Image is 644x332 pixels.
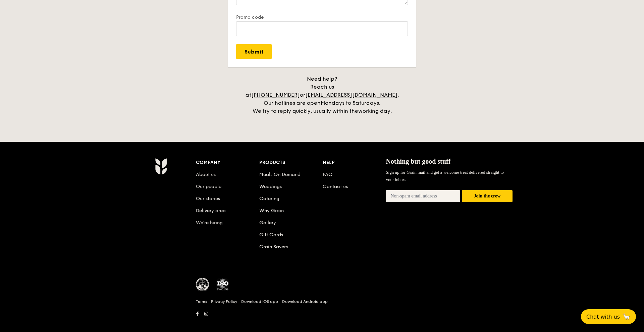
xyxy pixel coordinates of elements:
a: Terms [196,299,207,304]
span: Sign up for Grain mail and get a welcome treat delivered straight to your inbox. [386,170,504,182]
a: Weddings [259,184,282,189]
div: Help [323,158,386,167]
a: Why Grain [259,208,284,214]
input: Submit [236,44,272,59]
div: Company [196,158,259,167]
span: 🦙 [623,313,631,321]
a: FAQ [323,172,332,177]
a: About us [196,172,216,177]
a: [PHONE_NUMBER] [251,92,300,98]
input: Non-spam email address [386,190,460,202]
img: MUIS Halal Certified [196,278,209,291]
a: Meals On Demand [259,172,301,177]
a: Download Android app [282,299,328,304]
a: Privacy Policy [211,299,237,304]
a: Gift Cards [259,232,283,238]
span: Nothing but good stuff [386,158,450,165]
a: We’re hiring [196,220,223,226]
a: Grain Savers [259,244,288,250]
a: Gallery [259,220,276,226]
a: [EMAIL_ADDRESS][DOMAIN_NAME] [305,92,397,98]
button: Join the crew [462,190,513,202]
div: Need help? Reach us at or . Our hotlines are open We try to reply quickly, usually within the [238,75,406,115]
span: Chat with us [586,314,620,320]
img: ISO Certified [216,278,229,291]
span: working day. [358,108,392,114]
img: AYc88T3wAAAABJRU5ErkJggg== [155,158,167,175]
a: Contact us [323,184,348,189]
button: Chat with us🦙 [581,309,636,324]
a: Delivery area [196,208,226,214]
span: Mondays to Saturdays. [321,100,380,106]
label: Promo code [236,14,408,20]
div: Products [259,158,323,167]
h6: Revision [129,319,515,324]
a: Our people [196,184,221,189]
a: Our stories [196,196,220,201]
a: Download iOS app [241,299,278,304]
a: Catering [259,196,279,201]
